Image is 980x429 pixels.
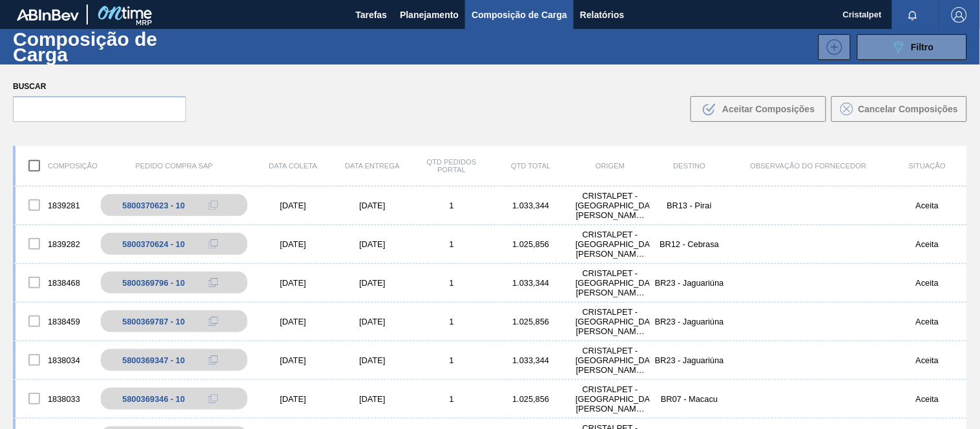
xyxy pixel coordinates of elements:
[912,42,934,52] span: Filtro
[570,230,650,259] div: CRISTALPET - CABO DE SANTO AGOSTINHO (PE)
[888,317,967,326] div: Aceita
[570,268,650,297] div: CRISTALPET - CABO DE SANTO AGOSTINHO (PE)
[492,201,571,210] div: 1.033,344
[650,162,729,170] div: Destino
[412,317,492,326] div: 1
[333,162,412,170] div: Data entrega
[412,201,492,210] div: 1
[17,9,79,21] img: TNhmsLtSVTkK8tSr43FrP2fwEKptu5GPRR3wAAAABJRU5ErkJggg==
[253,278,333,288] div: [DATE]
[722,104,815,114] span: Aceitar Composições
[570,191,650,220] div: CRISTALPET - CABO DE SANTO AGOSTINHO (PE)
[650,201,729,210] div: BR13 - Piraí
[857,34,967,60] button: Filtro
[333,394,412,404] div: [DATE]
[888,239,967,249] div: Aceita
[888,201,967,210] div: Aceita
[412,278,492,288] div: 1
[570,307,650,336] div: CRISTALPET - CABO DE SANTO AGOSTINHO (PE)
[16,230,95,257] div: 1839282
[492,162,571,170] div: Qtd Total
[16,269,95,296] div: 1838468
[200,352,226,368] div: Copiar
[650,239,729,249] div: BR12 - Cebrasa
[580,7,624,23] span: Relatórios
[691,96,826,122] button: Aceitar Composições
[122,394,185,404] div: 5800369346 - 10
[570,346,650,375] div: CRISTALPET - CABO DE SANTO AGOSTINHO (PE)
[412,239,492,249] div: 1
[200,391,226,406] div: Copiar
[492,239,571,249] div: 1.025,856
[812,34,851,60] div: Nova Composição
[13,77,186,96] label: Buscar
[333,278,412,288] div: [DATE]
[859,104,959,114] span: Cancelar Composições
[888,278,967,288] div: Aceita
[200,197,226,213] div: Copiar
[122,355,185,365] div: 5800369347 - 10
[200,275,226,290] div: Copiar
[95,162,254,170] div: Pedido Compra SAP
[333,201,412,210] div: [DATE]
[253,201,333,210] div: [DATE]
[253,239,333,249] div: [DATE]
[831,96,967,122] button: Cancelar Composições
[729,162,888,170] div: Observação do Fornecedor
[472,7,567,23] span: Composição de Carga
[253,317,333,326] div: [DATE]
[333,239,412,249] div: [DATE]
[122,201,185,210] div: 5800370623 - 10
[412,158,492,174] div: Qtd Pedidos Portal
[400,7,459,23] span: Planejamento
[200,236,226,252] div: Copiar
[650,278,729,288] div: BR23 - Jaguariúna
[492,278,571,288] div: 1.033,344
[650,317,729,326] div: BR23 - Jaguariúna
[570,384,650,414] div: CRISTALPET - CABO DE SANTO AGOSTINHO (PE)
[888,355,967,365] div: Aceita
[650,355,729,365] div: BR23 - Jaguariúna
[253,394,333,404] div: [DATE]
[492,394,571,404] div: 1.025,856
[16,385,95,412] div: 1838033
[16,152,95,179] div: Composição
[492,317,571,326] div: 1.025,856
[16,346,95,374] div: 1838034
[412,355,492,365] div: 1
[333,355,412,365] div: [DATE]
[952,7,967,23] img: Logout
[16,192,95,219] div: 1839281
[355,7,387,23] span: Tarefas
[122,278,185,288] div: 5800369796 - 10
[412,394,492,404] div: 1
[16,308,95,335] div: 1838459
[13,32,216,61] h1: Composição de Carga
[200,314,226,329] div: Copiar
[492,355,571,365] div: 1.033,344
[122,317,185,326] div: 5800369787 - 10
[892,6,933,24] button: Notificações
[253,355,333,365] div: [DATE]
[122,239,185,249] div: 5800370624 - 10
[570,162,650,170] div: Origem
[650,394,729,404] div: BR07 - Macacu
[333,317,412,326] div: [DATE]
[253,162,333,170] div: Data coleta
[888,394,967,404] div: Aceita
[888,162,967,170] div: Situação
